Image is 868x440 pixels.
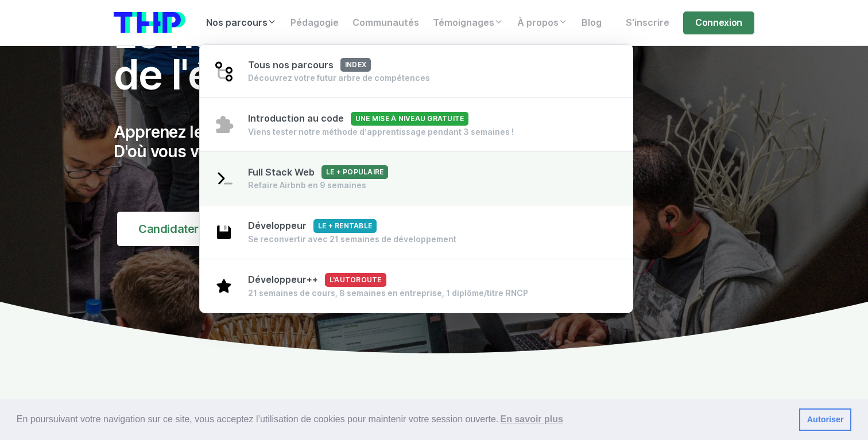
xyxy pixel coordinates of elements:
span: index [340,58,371,72]
img: star-1b1639e91352246008672c7d0108e8fd.svg [214,275,234,296]
h1: Le nouveau standard de l'éducation. [114,13,536,95]
a: dismiss cookie message [799,408,851,431]
div: Viens tester notre méthode d’apprentissage pendant 3 semaines ! [248,126,514,138]
span: Full Stack Web [248,167,388,178]
a: Blog [575,11,609,34]
div: Découvrez votre futur arbre de compétences [248,72,430,84]
span: Développeur++ [248,274,386,285]
span: Une mise à niveau gratuite [351,112,468,126]
div: Se reconvertir avec 21 semaines de développement [248,233,456,245]
img: save-2003ce5719e3e880618d2f866ea23079.svg [214,222,234,243]
a: Introduction au codeUne mise à niveau gratuite Viens tester notre méthode d’apprentissage pendant... [200,98,633,152]
a: DéveloppeurLe + rentable Se reconvertir avec 21 semaines de développement [200,205,633,259]
img: puzzle-4bde4084d90f9635442e68fcf97b7805.svg [214,114,234,135]
span: Le + populaire [321,165,388,179]
a: Développeur++L'autoroute 21 semaines de cours, 8 semaines en entreprise, 1 diplôme/titre RNCP [200,259,633,313]
span: Tous nos parcours [248,60,371,71]
span: Développeur [248,220,377,231]
img: git-4-38d7f056ac829478e83c2c2dd81de47b.svg [214,61,234,81]
a: À propos [510,11,575,34]
a: Tous nos parcoursindex Découvrez votre futur arbre de compétences [200,44,633,99]
a: S'inscrire [619,11,676,34]
span: L'autoroute [325,273,386,287]
div: Refaire Airbnb en 9 semaines [248,180,388,191]
a: Pédagogie [284,11,346,34]
div: 21 semaines de cours, 8 semaines en entreprise, 1 diplôme/titre RNCP [248,287,528,299]
a: Candidater [117,212,220,246]
span: Le + rentable [313,219,377,233]
span: Introduction au code [248,113,468,124]
p: Apprenez les compétences D'où vous voulez, en communauté. [114,123,536,161]
a: Nos parcours [199,11,284,34]
a: Full Stack WebLe + populaire Refaire Airbnb en 9 semaines [200,151,633,206]
a: learn more about cookies [498,411,565,428]
img: logo [114,12,185,33]
a: Connexion [683,11,754,34]
a: Témoignages [426,11,510,34]
span: En poursuivant votre navigation sur ce site, vous acceptez l’utilisation de cookies pour mainteni... [17,411,790,428]
a: Communautés [346,11,426,34]
img: terminal-92af89cfa8d47c02adae11eb3e7f907c.svg [214,168,234,189]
